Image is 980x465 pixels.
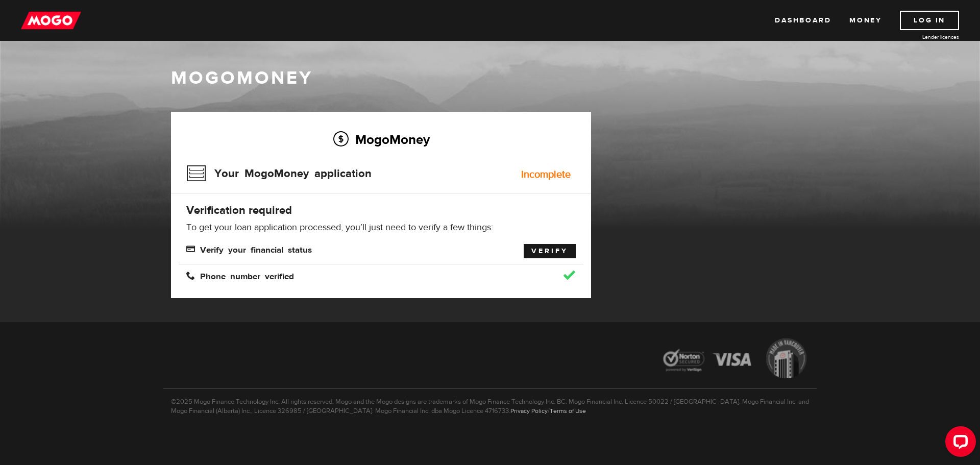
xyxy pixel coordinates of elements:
[900,11,959,30] a: Log In
[186,244,312,253] span: Verify your financial status
[186,203,576,217] h4: Verification required
[550,407,586,415] a: Terms of Use
[171,67,809,89] h1: MogoMoney
[21,11,81,30] img: mogo_logo-11ee424be714fa7cbb0f0f49df9e16ec.png
[186,160,372,187] h3: Your MogoMoney application
[510,407,548,415] a: Privacy Policy
[163,388,817,415] p: ©2025 Mogo Finance Technology Inc. All rights reserved. Mogo and the Mogo designs are trademarks ...
[937,422,980,465] iframe: LiveChat chat widget
[186,129,576,150] h2: MogoMoney
[849,11,881,30] a: Money
[775,11,831,30] a: Dashboard
[186,271,294,280] span: Phone number verified
[524,244,576,258] a: Verify
[653,331,817,388] img: legal-icons-92a2ffecb4d32d839781d1b4e4802d7b.png
[186,222,576,234] p: To get your loan application processed, you’ll just need to verify a few things:
[883,33,959,41] a: Lender licences
[521,169,571,180] div: Incomplete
